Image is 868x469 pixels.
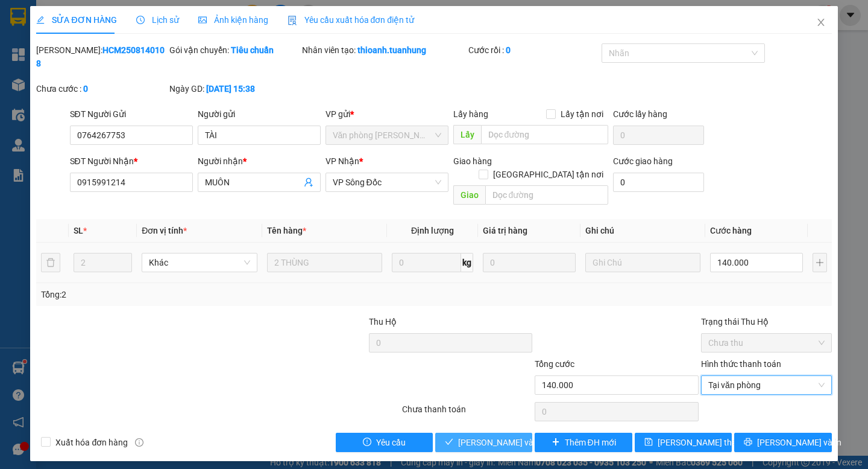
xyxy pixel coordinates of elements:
[708,376,825,394] span: Tại văn phòng
[585,253,700,272] input: Ghi Chú
[41,253,60,272] button: delete
[744,438,752,447] span: printer
[701,359,781,369] label: Hình thức thanh toán
[453,185,485,205] span: Giao
[83,84,88,94] b: 0
[267,253,382,272] input: VD: Bàn, Ghế
[461,253,473,272] span: kg
[36,15,116,25] span: SỬA ĐƠN HÀNG
[325,156,359,166] span: VP Nhận
[288,15,415,25] span: Yêu cầu xuất hóa đơn điện tử
[369,317,397,327] span: Thu Hộ
[357,45,426,55] b: thioanh.tuanhung
[198,107,321,121] div: Người gửi
[708,334,825,352] span: Chưa thu
[206,84,255,94] b: [DATE] 15:38
[267,226,306,235] span: Tên hàng
[644,438,653,447] span: save
[149,254,250,272] span: Khác
[5,42,230,57] li: 02839.63.63.63
[198,16,207,24] span: picture
[453,109,488,119] span: Lấy hàng
[613,126,704,145] input: Cước lấy hàng
[169,43,300,57] div: Gói vận chuyển:
[5,27,230,42] li: 85 [PERSON_NAME]
[485,185,608,205] input: Dọc đường
[481,125,608,144] input: Dọc đường
[552,438,560,447] span: plus
[506,45,511,55] b: 0
[401,403,534,424] div: Chưa thanh toán
[734,433,831,452] button: printer[PERSON_NAME] và In
[458,436,574,449] span: [PERSON_NAME] và Giao hàng
[468,43,599,57] div: Cước rồi :
[136,16,145,24] span: clock-circle
[565,436,616,449] span: Thêm ĐH mới
[535,433,632,452] button: plusThêm ĐH mới
[302,43,466,57] div: Nhân viên tạo:
[453,156,492,166] span: Giao hàng
[556,107,608,121] span: Lấy tận nơi
[169,82,300,95] div: Ngày GD:
[804,6,838,40] button: Close
[74,226,83,235] span: SL
[635,433,732,452] button: save[PERSON_NAME] thay đổi
[135,438,143,447] span: info-circle
[445,438,453,447] span: check
[69,8,171,23] b: [PERSON_NAME]
[198,15,268,25] span: Ảnh kiện hàng
[5,75,145,95] b: GỬI : VP Sông Đốc
[36,82,167,95] div: Chưa cước :
[41,288,336,301] div: Tổng: 2
[333,126,441,144] span: Văn phòng Hồ Chí Minh
[535,359,574,369] span: Tổng cước
[70,155,193,168] div: SĐT Người Nhận
[483,253,576,272] input: 0
[488,168,608,181] span: [GEOGRAPHIC_DATA] tận nơi
[325,107,448,121] div: VP gửi
[435,433,532,452] button: check[PERSON_NAME] và Giao hàng
[363,438,371,447] span: exclamation-circle
[288,16,297,25] img: icon
[69,44,79,54] span: phone
[136,15,179,25] span: Lịch sử
[453,125,481,144] span: Lấy
[757,436,841,449] span: [PERSON_NAME] và In
[658,436,754,449] span: [PERSON_NAME] thay đổi
[701,315,832,328] div: Trạng thái Thu Hộ
[70,107,193,121] div: SĐT Người Gửi
[580,219,705,243] th: Ghi chú
[36,16,45,24] span: edit
[142,226,187,235] span: Đơn vị tính
[483,226,527,235] span: Giá trị hàng
[333,173,441,191] span: VP Sông Đốc
[336,433,433,452] button: exclamation-circleYêu cầu
[304,177,313,187] span: user-add
[813,253,827,272] button: plus
[69,29,79,39] span: environment
[613,156,673,166] label: Cước giao hàng
[613,173,704,192] input: Cước giao hàng
[231,45,274,55] b: Tiêu chuẩn
[411,226,454,235] span: Định lượng
[816,18,826,27] span: close
[36,43,167,70] div: [PERSON_NAME]:
[710,226,752,235] span: Cước hàng
[198,155,321,168] div: Người nhận
[376,436,406,449] span: Yêu cầu
[613,109,667,119] label: Cước lấy hàng
[51,436,133,449] span: Xuất hóa đơn hàng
